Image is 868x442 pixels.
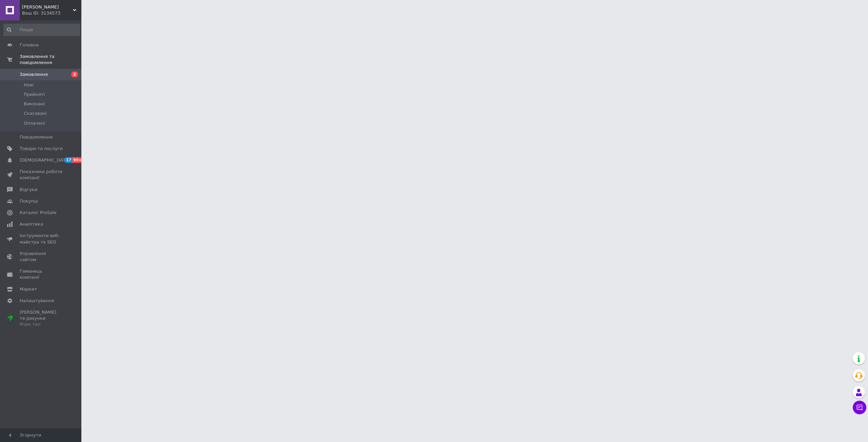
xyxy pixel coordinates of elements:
span: 17 [64,157,72,163]
span: 2 [71,71,78,77]
span: Відгуки [20,187,37,193]
span: Виконані [24,101,45,107]
span: Налаштування [20,298,54,304]
span: Скасовані [24,110,47,117]
input: Пошук [3,24,80,36]
span: Замовлення [20,71,48,78]
span: Оплачені [24,120,45,126]
span: Повідомлення [20,134,53,140]
span: Прийняті [24,91,45,98]
span: Ruby [22,4,73,10]
button: Чат з покупцем [853,401,866,414]
span: [PERSON_NAME] та рахунки [20,309,63,328]
span: Нові [24,82,34,88]
span: Каталог ProSale [20,210,56,216]
span: 99+ [72,157,83,163]
span: Управління сайтом [20,251,63,263]
div: Ваш ID: 3134573 [22,10,81,16]
span: Показники роботи компанії [20,169,63,181]
span: [DEMOGRAPHIC_DATA] [20,157,70,163]
span: Замовлення та повідомлення [20,54,81,66]
span: Інструменти веб-майстра та SEO [20,233,63,245]
span: Товари та послуги [20,146,63,152]
span: Маркет [20,286,37,292]
span: Покупці [20,198,38,204]
span: Гаманець компанії [20,268,63,280]
div: Prom топ [20,321,63,328]
span: Аналітика [20,221,43,227]
span: Головна [20,42,39,48]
